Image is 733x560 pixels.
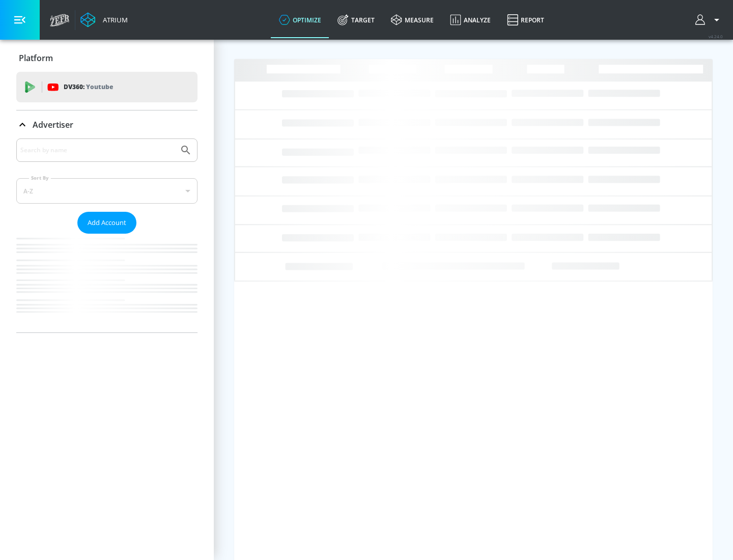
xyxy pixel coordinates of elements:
div: Atrium [99,15,128,24]
a: Atrium [80,12,128,27]
p: Advertiser [33,119,73,130]
a: Analyze [442,2,499,38]
p: Platform [19,52,53,64]
a: optimize [271,2,329,38]
div: A-Z [16,178,198,204]
p: DV360: [64,81,113,93]
nav: list of Advertiser [16,234,198,332]
a: Target [329,2,383,38]
input: Search by name [20,144,175,157]
button: Add Account [77,212,136,234]
div: Advertiser [16,138,198,332]
label: Sort By [29,175,51,181]
a: Report [499,2,552,38]
div: DV360: Youtube [16,72,198,102]
span: v 4.24.0 [709,34,723,39]
div: Advertiser [16,110,198,139]
a: measure [383,2,442,38]
div: Platform [16,44,198,72]
span: Add Account [88,217,126,229]
p: Youtube [86,81,113,92]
